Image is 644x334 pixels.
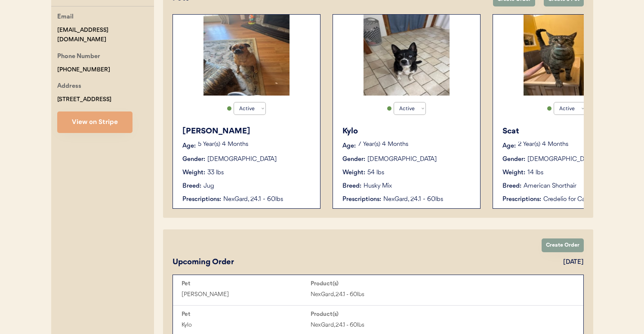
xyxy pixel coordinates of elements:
[207,168,224,177] div: 33 lbs
[311,311,440,318] div: Product(s)
[182,168,205,177] div: Weight:
[563,258,584,267] div: [DATE]
[342,182,361,191] div: Breed:
[543,195,632,204] div: Credelio for Cats, 4.1 - 17lbs
[527,155,597,164] div: [DEMOGRAPHIC_DATA]
[367,168,384,177] div: 54 lbs
[311,290,440,300] div: NexGard, 24.1 - 60lbs
[502,168,525,177] div: Weight:
[203,182,214,191] div: Jug
[182,280,311,287] div: Pet
[57,95,111,105] div: [STREET_ADDRESS]
[383,195,471,204] div: NexGard, 24.1 - 60lbs
[502,126,632,137] div: Scat
[342,195,381,204] div: Prescriptions:
[182,155,205,164] div: Gender:
[518,142,632,148] p: 2 Year(s) 4 Months
[524,182,576,191] div: American Shorthair
[57,25,154,45] div: [EMAIL_ADDRESS][DOMAIN_NAME]
[182,195,221,204] div: Prescriptions:
[182,311,311,318] div: Pet
[524,15,610,96] img: image.jpg
[182,290,311,300] div: [PERSON_NAME]
[364,15,450,96] img: image.jpg
[173,257,234,268] div: Upcoming Order
[342,142,356,151] div: Age:
[342,155,365,164] div: Gender:
[182,182,201,191] div: Breed:
[358,142,471,148] p: 7 Year(s) 4 Months
[311,320,440,330] div: NexGard, 24.1 - 60lbs
[182,320,311,330] div: Kylo
[364,182,392,191] div: Husky Mix
[223,195,311,204] div: NexGard, 24.1 - 60lbs
[527,168,543,177] div: 14 lbs
[57,12,74,23] div: Email
[502,195,541,204] div: Prescriptions:
[342,126,471,137] div: Kylo
[542,238,584,252] button: Create Order
[342,168,365,177] div: Weight:
[57,81,81,92] div: Address
[367,155,437,164] div: [DEMOGRAPHIC_DATA]
[198,142,311,148] p: 5 Year(s) 4 Months
[502,182,521,191] div: Breed:
[502,142,516,151] div: Age:
[182,126,311,137] div: [PERSON_NAME]
[502,155,525,164] div: Gender:
[203,15,290,96] img: image.jpg
[207,155,277,164] div: [DEMOGRAPHIC_DATA]
[57,52,100,62] div: Phone Number
[57,65,110,75] div: [PHONE_NUMBER]
[57,111,132,133] button: View on Stripe
[311,280,440,287] div: Product(s)
[182,142,196,151] div: Age:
